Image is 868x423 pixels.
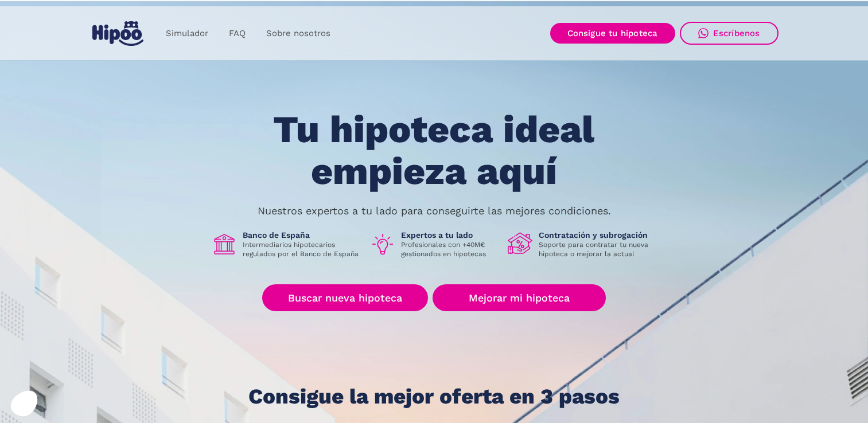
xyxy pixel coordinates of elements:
a: Consigue tu hipoteca [550,23,675,44]
h1: Tu hipoteca ideal empieza aquí [216,109,651,192]
a: Buscar nueva hipoteca [262,284,428,311]
p: Profesionales con +40M€ gestionados en hipotecas [401,240,499,258]
h1: Contratación y subrogación [539,230,657,240]
a: Escríbenos [680,22,779,45]
h1: Expertos a tu lado [401,230,499,240]
p: Nuestros expertos a tu lado para conseguirte las mejores condiciones. [258,206,611,216]
a: Sobre nosotros [256,22,341,45]
div: Escríbenos [713,28,760,38]
p: Intermediarios hipotecarios regulados por el Banco de España [243,240,361,258]
a: home [90,17,146,50]
a: Simulador [155,22,219,45]
a: Mejorar mi hipoteca [433,284,605,311]
h1: Consigue la mejor oferta en 3 pasos [248,385,620,408]
a: FAQ [219,22,256,45]
h1: Banco de España [243,230,361,240]
p: Soporte para contratar tu nueva hipoteca o mejorar la actual [539,240,657,258]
